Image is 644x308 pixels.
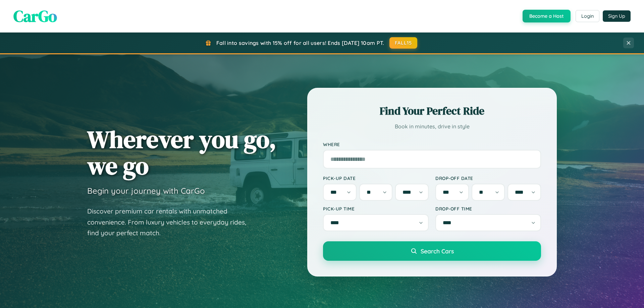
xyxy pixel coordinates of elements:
label: Pick-up Date [323,175,429,181]
p: Discover premium car rentals with unmatched convenience. From luxury vehicles to everyday rides, ... [87,206,255,239]
button: Become a Host [523,10,571,22]
button: FALL15 [389,37,418,49]
h2: Find Your Perfect Ride [323,104,541,118]
button: Search Cars [323,241,541,261]
span: Fall into savings with 15% off for all users! Ends [DATE] 10am PT. [216,40,384,46]
button: Sign Up [603,10,631,22]
label: Where [323,141,541,147]
label: Drop-off Date [435,175,541,181]
h3: Begin your journey with CarGo [87,186,205,196]
span: Search Cars [421,247,454,255]
p: Book in minutes, drive in style [323,122,541,131]
h1: Wherever you go, we go [87,126,276,179]
label: Pick-up Time [323,206,429,211]
span: CarGo [13,5,57,27]
button: Login [576,10,599,22]
label: Drop-off Time [435,206,541,211]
